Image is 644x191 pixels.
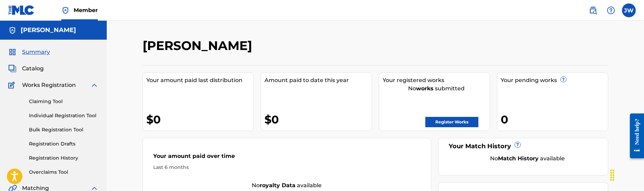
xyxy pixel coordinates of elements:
[153,164,420,171] div: Last 6 months
[29,154,98,162] a: Registration History
[22,81,76,89] span: Works Registration
[501,76,608,84] div: Your pending works
[610,158,644,191] iframe: Chat Widget
[146,76,253,84] div: Your amount paid last distribution
[22,48,50,56] span: Summary
[21,26,76,34] h5: JOI WYNN
[622,3,636,17] div: User Menu
[607,165,618,185] div: Drag
[8,48,50,56] a: SummarySummary
[8,48,17,56] img: Summary
[604,3,618,17] div: Help
[501,112,608,127] div: 0
[29,169,98,176] a: Overclaims Tool
[22,64,44,73] span: Catalog
[447,142,600,151] div: Your Match History
[61,6,70,14] img: Top Rightsholder
[456,154,600,163] div: No available
[416,85,434,92] strong: works
[8,5,35,15] img: MLC Logo
[8,64,44,73] a: CatalogCatalog
[383,76,490,84] div: Your registered works
[29,112,98,119] a: Individual Registration Tool
[8,64,17,73] img: Catalog
[153,152,420,164] div: Your amount paid over time
[561,77,566,82] span: ?
[498,155,539,162] strong: Match History
[146,112,253,127] div: $0
[143,38,256,53] h2: [PERSON_NAME]
[29,98,98,105] a: Claiming Tool
[29,126,98,133] a: Bulk Registration Tool
[589,6,597,14] img: search
[425,117,478,127] a: Register Works
[264,112,372,127] div: $0
[586,3,600,17] a: Public Search
[264,76,372,84] div: Amount paid to date this year
[383,84,490,93] div: No submitted
[143,181,431,190] div: No available
[260,182,295,189] strong: royalty data
[607,6,615,14] img: help
[8,81,17,89] img: Works Registration
[8,26,17,34] img: Accounts
[625,108,644,164] iframe: Resource Center
[515,142,520,148] span: ?
[74,6,98,14] span: Member
[29,140,98,148] a: Registration Drafts
[90,81,98,89] img: expand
